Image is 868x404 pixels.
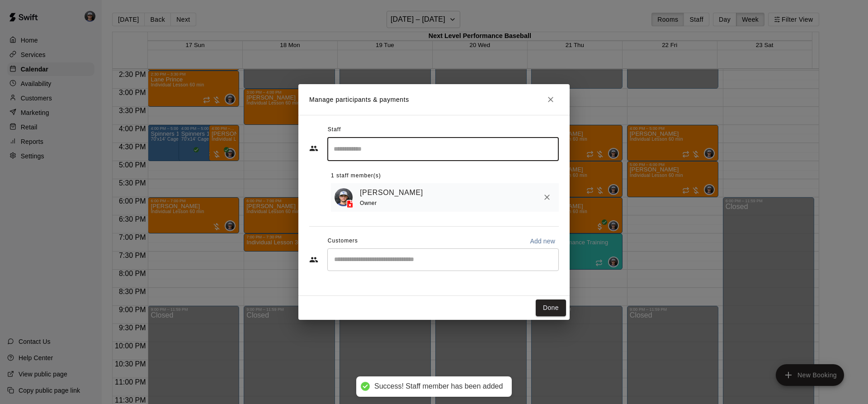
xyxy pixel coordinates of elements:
[374,382,503,391] div: Success! Staff member has been added
[327,137,559,161] div: Search staff
[530,237,555,246] p: Add new
[360,187,423,199] a: [PERSON_NAME]
[539,189,555,205] button: Remove
[328,123,341,137] span: Staff
[542,91,559,108] button: Close
[526,234,559,248] button: Add new
[328,234,358,248] span: Customers
[360,200,377,206] span: Owner
[331,169,381,183] span: 1 staff member(s)
[309,144,318,153] svg: Staff
[309,95,409,105] p: Manage participants & payments
[309,255,318,264] svg: Customers
[536,299,566,316] button: Done
[335,188,353,206] img: Mason Edwards
[327,248,559,271] div: Start typing to search customers...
